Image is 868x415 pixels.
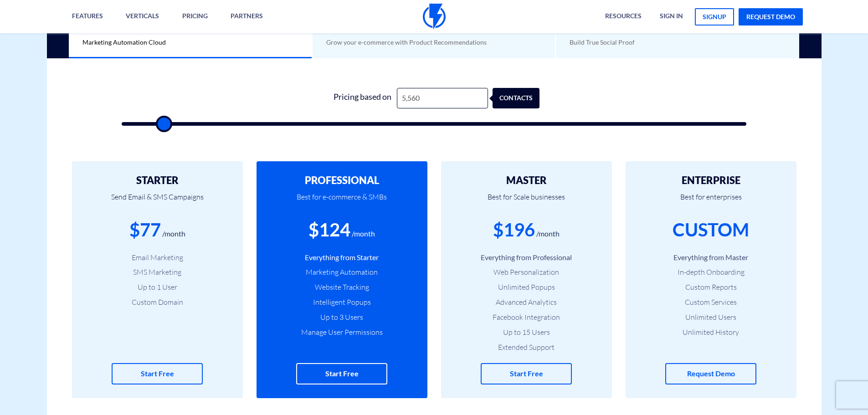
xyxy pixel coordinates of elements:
div: $196 [493,217,535,243]
div: CUSTOM [673,217,749,243]
div: /month [536,229,560,239]
h2: ENTERPRISE [639,175,783,186]
li: Unlimited History [639,327,783,338]
span: Grow your e-commerce with Product Recommendations [326,38,487,46]
li: Web Personalization [455,267,598,277]
div: /month [162,229,185,239]
a: Request Demo [665,363,756,384]
li: Everything from Starter [270,252,414,263]
a: signup [695,8,734,26]
div: Pricing based on [329,88,397,108]
li: Everything from Professional [455,252,598,263]
li: Custom Domain [86,297,229,307]
span: Build True Social Proof [570,38,635,46]
a: Start Free [112,363,203,384]
p: Best for enterprises [639,186,783,217]
h2: PROFESSIONAL [270,175,414,186]
li: Website Tracking [270,282,414,292]
li: In-depth Onboarding [639,267,783,277]
li: Email Marketing [86,252,229,263]
li: Custom Reports [639,282,783,292]
b: AI [353,26,360,34]
li: Intelligent Popups [270,297,414,307]
li: Manage User Permissions [270,327,414,338]
p: Send Email & SMS Campaigns [86,186,229,217]
li: Unlimited Popups [455,282,598,292]
div: $124 [308,217,350,243]
li: Up to 15 Users [455,327,598,338]
li: Advanced Analytics [455,297,598,307]
div: /month [352,229,375,239]
h2: MASTER [455,175,598,186]
a: Start Free [296,363,387,384]
b: Core [109,26,128,34]
li: Extended Support [455,342,598,353]
div: $77 [129,217,161,243]
a: Start Free [481,363,572,384]
span: Marketing Automation Cloud [82,38,166,46]
li: Custom Services [639,297,783,307]
h2: STARTER [86,175,229,186]
a: request demo [739,8,803,26]
li: Unlimited Users [639,312,783,323]
div: contacts [498,88,545,108]
p: Best for e-commerce & SMBs [270,186,414,217]
li: Everything from Master [639,252,783,263]
p: Best for Scale businesses [455,186,598,217]
li: Facebook Integration [455,312,598,323]
li: SMS Marketing [86,267,229,277]
li: Marketing Automation [270,267,414,277]
b: REVIEWS [596,26,628,34]
li: Up to 1 User [86,282,229,292]
li: Up to 3 Users [270,312,414,323]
